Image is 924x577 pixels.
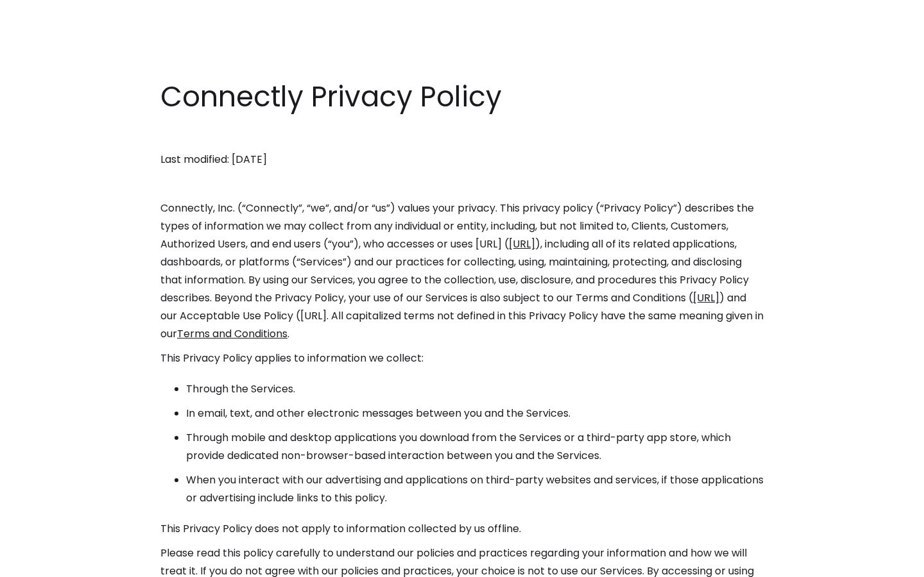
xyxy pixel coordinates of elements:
[160,126,764,144] p: ‍
[693,290,719,305] a: [URL]
[186,380,764,398] li: Through the Services.
[186,471,764,507] li: When you interact with our advertising and applications on third-party websites and services, if ...
[160,151,764,169] p: Last modified: [DATE]
[160,199,764,343] p: Connectly, Inc. (“Connectly”, “we”, and/or “us”) values your privacy. This privacy policy (“Priva...
[160,77,764,117] h1: Connectly Privacy Policy
[186,405,764,422] li: In email, text, and other electronic messages between you and the Services.
[160,520,764,538] p: This Privacy Policy does not apply to information collected by us offline.
[509,237,535,251] a: [URL]
[177,326,287,341] a: Terms and Conditions
[13,553,77,573] aside: Language selected: English
[160,175,764,193] p: ‍
[186,429,764,465] li: Through mobile and desktop applications you download from the Services or a third-party app store...
[26,555,77,573] ul: Language list
[160,349,764,367] p: This Privacy Policy applies to information we collect:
